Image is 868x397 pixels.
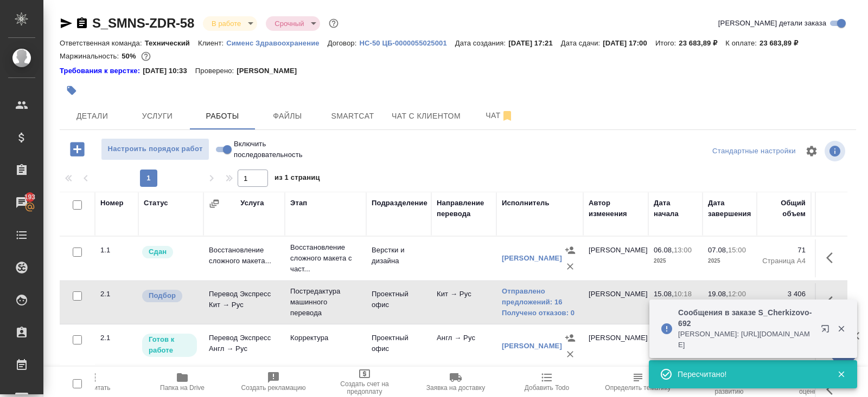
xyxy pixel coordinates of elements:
[366,283,431,321] td: Проектный офис
[203,239,285,277] td: Восстановление сложного макета...
[228,367,319,397] button: Создать рекламацию
[654,198,697,219] div: Дата начала
[437,198,491,219] div: Направление перевода
[325,380,404,395] span: Создать счет на предоплату
[75,17,88,30] button: Скопировать ссылку
[145,39,198,47] p: Технический
[654,246,674,254] p: 06.08,
[589,198,643,219] div: Автор изменения
[290,333,361,343] p: Корректура
[830,369,852,379] button: Закрыть
[60,66,143,76] div: Нажми, чтобы открыть папку с инструкцией
[762,245,806,256] p: 71
[60,17,73,30] button: Скопировать ссылку для ЯМессенджера
[101,138,209,160] button: Настроить порядок работ
[139,49,153,63] button: 9864.60 RUB;
[100,245,133,256] div: 1.1
[708,290,728,298] p: 19.08,
[830,324,852,334] button: Закрыть
[203,327,285,365] td: Перевод Экспресс Англ → Рус
[592,367,684,397] button: Определить тематику
[728,290,746,298] p: 12:00
[46,367,137,397] button: Пересчитать
[203,283,285,321] td: Перевод Экспресс Кит → Рус
[710,143,799,160] div: split button
[60,39,145,47] p: Ответственная команда:
[226,39,328,47] p: Сименс Здравоохранение
[502,198,550,209] div: Исполнитель
[525,384,569,392] span: Добавить Todo
[762,289,806,300] p: 3 406
[149,246,167,257] p: Сдан
[654,256,697,266] p: 2025
[679,39,725,47] p: 23 683,89 ₽
[237,66,305,76] p: [PERSON_NAME]
[290,198,307,209] div: Этап
[502,342,562,350] a: [PERSON_NAME]
[328,39,360,47] p: Договор:
[60,52,122,60] p: Маржинальность:
[327,16,341,30] button: Доп статусы указывают на важность/срочность заказа
[431,327,496,365] td: Англ → Рус
[131,109,183,123] span: Услуги
[144,198,168,209] div: Статус
[502,286,578,308] a: Отправлено предложений: 16
[728,246,746,254] p: 15:00
[605,384,671,392] span: Определить тематику
[266,16,320,31] div: В работе
[359,38,455,47] a: HC-50 ЦБ-0000055025001
[122,52,138,60] p: 50%
[261,109,314,123] span: Файлы
[392,109,461,123] span: Чат с клиентом
[820,289,846,315] button: Здесь прячутся важные кнопки
[92,16,194,30] a: S_SMNS-ZDR-58
[502,308,578,318] a: Получено отказов: 0
[372,198,427,209] div: Подразделение
[100,289,133,300] div: 2.1
[66,109,118,123] span: Детали
[502,254,562,262] a: [PERSON_NAME]
[100,333,133,343] div: 2.1
[718,18,826,29] span: [PERSON_NAME] детали заказа
[290,242,361,275] p: Восстановление сложного макета с част...
[501,367,592,397] button: Добавить Todo
[60,79,84,102] button: Добавить тэг
[359,39,455,47] p: HC-50 ЦБ-0000055025001
[141,289,198,303] div: Можно подбирать исполнителей
[501,109,514,122] svg: Отписаться
[759,39,806,47] p: 23 683,89 ₽
[674,290,692,298] p: 10:18
[410,367,501,397] button: Заявка на доставку
[583,327,648,365] td: [PERSON_NAME]
[198,39,226,47] p: Клиент:
[654,290,674,298] p: 15.08,
[562,330,578,346] button: Назначить
[241,384,306,392] span: Создать рекламацию
[603,39,655,47] p: [DATE] 17:00
[562,346,578,362] button: Удалить
[474,109,526,122] span: Чат
[561,39,603,47] p: Дата сдачи:
[366,327,431,365] td: Проектный офис
[137,367,228,397] button: Папка на Drive
[141,333,198,358] div: Исполнитель может приступить к работе
[143,66,195,76] p: [DATE] 10:33
[160,384,205,392] span: Папка на Drive
[275,171,320,187] span: из 1 страниц
[762,256,806,266] p: Страница А4
[149,290,176,301] p: Подбор
[825,141,847,161] span: Посмотреть информацию
[678,369,821,380] div: Пересчитано!
[60,66,143,76] a: Требования к верстке:
[100,198,124,209] div: Номер
[366,239,431,277] td: Верстки и дизайна
[203,16,257,31] div: В работе
[234,139,312,160] span: Включить последовательность
[327,109,379,123] span: Smartcat
[209,198,220,209] button: Сгруппировать
[583,239,648,277] td: [PERSON_NAME]
[708,256,751,266] p: 2025
[426,384,485,392] span: Заявка на доставку
[107,143,203,155] span: Настроить порядок работ
[562,242,578,258] button: Назначить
